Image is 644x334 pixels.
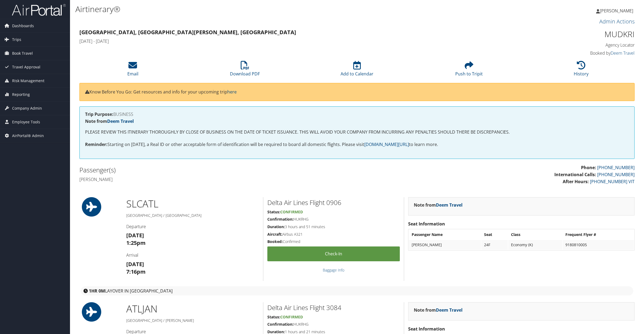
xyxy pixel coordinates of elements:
[267,246,400,261] a: Check-in
[126,260,144,268] strong: [DATE]
[267,322,400,327] h5: HUKRHG
[599,18,635,25] a: Admin Actions
[502,29,635,40] h1: MUDKRI
[126,232,144,239] strong: [DATE]
[12,47,33,60] span: Book Travel
[341,64,373,77] a: Add to Calendar
[12,19,34,33] span: Dashboards
[267,239,283,244] strong: Booked:
[12,4,66,16] img: airportal-logo.png
[574,64,589,77] a: History
[600,8,633,14] span: [PERSON_NAME]
[85,129,629,136] p: PLEASE REVIEW THIS ITINERARY THOROUGHLY BY CLOSE OF BUSINESS ON THE DATE OF TICKET ISSUANCE. THIS...
[563,179,589,185] strong: After Hours:
[563,240,634,250] td: 9180810005
[126,302,259,316] h1: ATL JAN
[364,141,409,147] a: [DOMAIN_NAME][URL]
[409,240,481,250] td: [PERSON_NAME]
[502,42,635,48] h4: Agency Locator
[267,322,293,327] strong: Confirmation:
[597,165,635,171] a: [PHONE_NUMBER]
[267,303,400,312] h2: Delta Air Lines Flight 3084
[126,268,146,275] strong: 7:16pm
[596,3,639,19] a: [PERSON_NAME]
[81,286,633,295] div: layover in [GEOGRAPHIC_DATA]
[597,172,635,178] a: [PHONE_NUMBER]
[126,197,259,211] h1: SLC ATL
[481,240,508,250] td: 24F
[12,60,40,74] span: Travel Approval
[408,221,445,227] strong: Seat Information
[85,141,107,147] strong: Reminder:
[126,239,146,246] strong: 1:25pm
[436,307,463,313] a: Deem Travel
[85,118,134,124] strong: Note from
[79,176,353,182] h4: [PERSON_NAME]
[508,240,562,250] td: Economy (K)
[455,64,483,77] a: Push to Tripit
[408,326,445,332] strong: Seat Information
[323,267,344,273] a: Baggage Info
[414,202,463,208] strong: Note from
[126,318,259,323] h5: [GEOGRAPHIC_DATA] / [PERSON_NAME]
[280,209,303,214] span: Confirmed
[75,4,451,15] h1: Airtinerary®
[563,230,634,239] th: Frequent Flyer #
[127,64,138,77] a: Email
[267,217,293,222] strong: Confirmation:
[502,50,635,56] h4: Booked by
[481,230,508,239] th: Seat
[107,118,134,124] a: Deem Travel
[79,165,353,175] h2: Passenger(s)
[79,29,296,36] strong: [GEOGRAPHIC_DATA], [GEOGRAPHIC_DATA] [PERSON_NAME], [GEOGRAPHIC_DATA]
[230,64,260,77] a: Download PDF
[85,111,113,117] strong: Trip Purpose:
[611,50,635,56] a: Deem Travel
[267,239,400,244] h5: Confirmed
[12,88,30,101] span: Reporting
[227,89,237,95] a: here
[267,217,400,222] h5: HUKRHG
[12,33,21,46] span: Trips
[267,209,280,214] strong: Status:
[85,141,629,148] p: Starting on [DATE], a Real ID or other acceptable form of identification will be required to boar...
[267,198,400,207] h2: Delta Air Lines Flight 0906
[267,224,285,229] strong: Duration:
[554,172,596,178] strong: International Calls:
[590,179,635,185] a: [PHONE_NUMBER] VIT
[126,213,259,218] h5: [GEOGRAPHIC_DATA] / [GEOGRAPHIC_DATA]
[89,288,105,294] strong: 1HR 0M
[12,115,40,129] span: Employee Tools
[280,314,303,319] span: Confirmed
[409,230,481,239] th: Passenger Name
[267,314,280,319] strong: Status:
[267,224,400,229] h5: 3 hours and 51 minutes
[508,230,562,239] th: Class
[581,165,596,171] strong: Phone:
[126,224,259,229] h4: Departure
[267,232,282,237] strong: Aircraft:
[12,102,42,115] span: Company Admin
[267,232,400,237] h5: Airbus A321
[12,74,44,88] span: Risk Management
[436,202,463,208] a: Deem Travel
[12,129,44,142] span: AirPortal® Admin
[85,89,629,96] p: Know Before You Go: Get resources and info for your upcoming trip
[79,38,494,44] h4: [DATE] - [DATE]
[414,307,463,313] strong: Note from
[85,112,629,116] h4: BUSINESS
[126,252,259,258] h4: Arrival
